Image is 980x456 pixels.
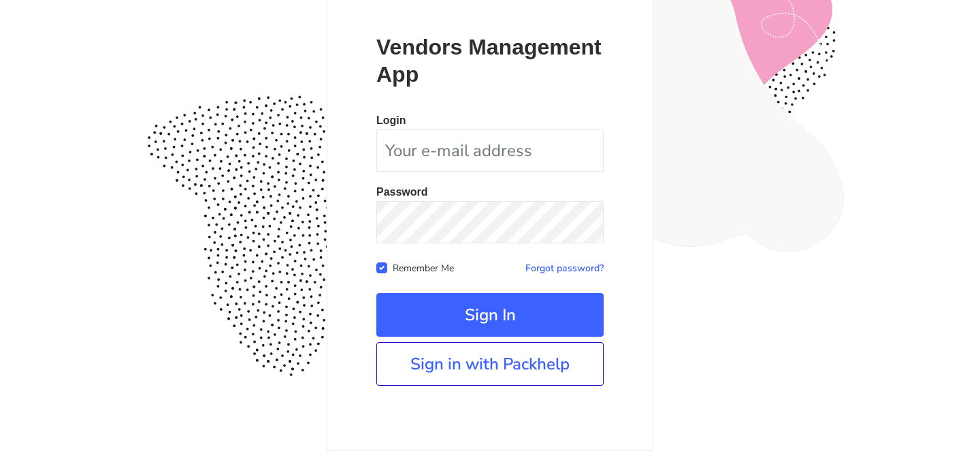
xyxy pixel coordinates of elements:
[376,33,604,88] p: Vendors Management App
[376,187,604,198] p: Password
[376,293,604,337] button: Sign In
[376,130,604,172] input: Your e-mail address
[393,260,454,275] label: Remember Me
[376,342,604,386] a: Sign in with Packhelp
[525,262,604,275] a: Forgot password?
[376,115,604,126] p: Login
